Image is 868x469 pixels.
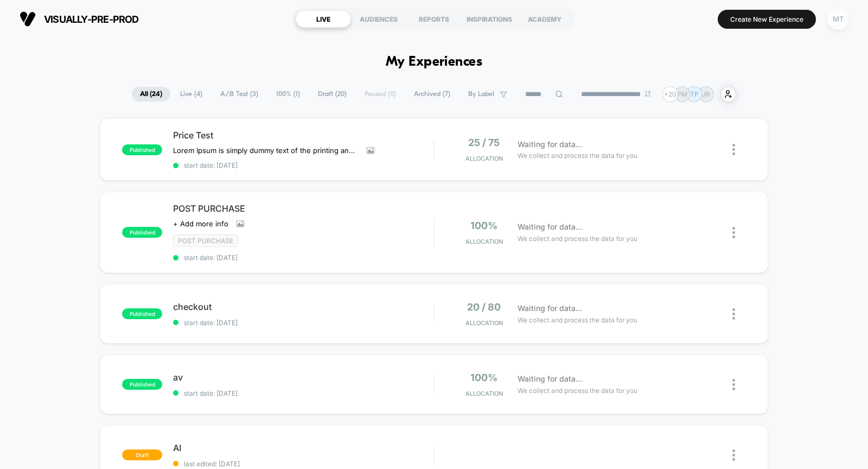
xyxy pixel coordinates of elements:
[644,91,651,97] img: end
[122,449,162,460] span: draft
[44,14,139,25] span: visually-pre-prod
[518,221,582,233] span: Waiting for data...
[20,11,36,27] img: Visually logo
[132,87,170,102] span: All ( 24 )
[518,385,637,396] span: We collect and process the data for you
[732,449,735,461] img: close
[351,10,406,28] div: AUDIENCES
[468,137,500,148] span: 25 / 75
[462,10,517,28] div: INSPIRATIONS
[122,379,162,390] span: published
[518,302,582,314] span: Waiting for data...
[465,238,503,245] span: Allocation
[173,130,433,141] span: Price Test
[212,87,266,102] span: A/B Test ( 3 )
[122,144,162,155] span: published
[470,220,497,231] span: 100%
[518,233,637,244] span: We collect and process the data for you
[518,138,582,150] span: Waiting for data...
[173,253,433,262] span: start date: [DATE]
[173,146,359,155] span: Lorem Ipsum is simply dummy text of the printing and typesetting industry. Lorem Ipsum has been t...
[470,372,497,383] span: 100%
[732,144,735,155] img: close
[518,315,637,325] span: We collect and process the data for you
[310,87,355,102] span: Draft ( 20 )
[732,308,735,320] img: close
[406,87,458,102] span: Archived ( 7 )
[465,155,503,162] span: Allocation
[662,86,678,102] div: + 20
[732,379,735,390] img: close
[468,90,494,98] span: By Label
[518,373,582,385] span: Waiting for data...
[173,219,228,228] span: + Add more info
[677,90,687,98] p: PM
[16,10,142,28] button: visually-pre-prod
[173,389,433,397] span: start date: [DATE]
[122,227,162,238] span: published
[690,90,699,98] p: TP
[173,161,433,169] span: start date: [DATE]
[173,301,433,312] span: checkout
[517,10,572,28] div: ACADEMY
[268,87,308,102] span: 100% ( 1 )
[296,10,351,28] div: LIVE
[173,460,433,468] span: last edited: [DATE]
[518,150,637,161] span: We collect and process the data for you
[824,8,852,30] button: MT
[702,90,710,98] p: JR
[386,54,483,70] h1: My Experiences
[172,87,210,102] span: Live ( 4 )
[173,234,238,247] span: Post Purchase
[465,390,503,397] span: Allocation
[465,319,503,327] span: Allocation
[406,10,462,28] div: REPORTS
[467,301,501,313] span: 20 / 80
[173,203,433,214] span: POST PURCHASE
[827,9,848,30] div: MT
[173,319,433,327] span: start date: [DATE]
[718,10,816,29] button: Create New Experience
[173,442,433,453] span: AI
[122,308,162,319] span: published
[173,372,433,383] span: av
[732,227,735,238] img: close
